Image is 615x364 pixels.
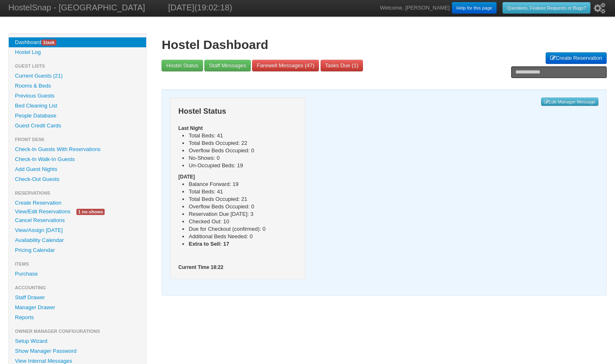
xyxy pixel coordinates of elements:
[9,144,146,154] a: Check-In Guests With Reservations
[321,60,363,71] a: Tasks Due (1)
[546,52,607,64] a: Create Reservation
[9,336,146,346] a: Setup Wizard
[353,62,356,68] span: 1
[9,245,146,255] a: Pricing Calendar
[9,269,146,279] a: Purchase
[9,71,146,81] a: Current Guests (21)
[43,40,46,45] span: 1
[189,181,297,188] li: Balance Forward: 19
[189,132,297,139] li: Total Beds: 41
[9,164,146,174] a: Add Guest Nights
[9,81,146,91] a: Rooms & Beds
[9,121,146,131] a: Guest Credit Cards
[189,241,229,247] b: Extra to Sell: 17
[189,154,297,162] li: No-Shows: 0
[9,174,146,184] a: Check-Out Guests
[9,198,146,208] a: Create Reservation
[9,101,146,111] a: Bed Cleaning List
[162,60,203,71] a: Hostel Status
[178,264,297,271] h5: Current Time 18:22
[189,147,297,154] li: Overflow Beds Occupied: 0
[189,195,297,203] li: Total Beds Occupied: 21
[9,154,146,164] a: Check-In Walk-In Guests
[594,3,605,14] i: Setup Wizard
[9,215,146,225] a: Cancel Reservations
[162,37,607,52] h1: Hostel Dashboard
[189,218,297,225] li: Checked Out: 10
[9,207,76,216] a: View/Edit Reservations
[194,3,232,12] span: (19:02:18)
[189,139,297,147] li: Total Beds Occupied: 22
[9,293,146,303] a: Staff Drawer
[42,39,56,46] span: task
[189,225,297,233] li: Due for Checkout (confirmed): 0
[178,173,297,181] h5: [DATE]
[9,303,146,313] a: Manager Drawer
[9,235,146,245] a: Availability Calendar
[502,2,590,14] a: Questions, Feature Requests or Bugs?
[9,134,146,144] li: Front Desk
[76,209,105,215] span: 1 no-shows
[452,2,497,14] a: Help for this page
[9,283,146,293] li: Accounting
[541,98,598,106] a: Edit Manager Message
[178,106,297,117] h3: Hostel Status
[189,233,297,240] li: Additional Beds Needed: 0
[252,60,319,71] a: Farewell Messages (47)
[9,326,146,336] li: Owner Manager Configurations
[9,37,146,47] a: Dashboard1task
[204,60,250,71] a: Staff Messages
[189,162,297,169] li: Un-Occupied Beds: 19
[9,47,146,57] a: Hostel Log
[9,346,146,356] a: Show Manager Password
[9,225,146,235] a: View/Assign [DATE]
[189,188,297,195] li: Total Beds: 41
[189,203,297,210] li: Overflow Beds Occupied: 0
[178,125,297,132] h5: Last Night
[9,91,146,101] a: Previous Guests
[9,188,146,198] li: Reservations
[189,210,297,218] li: Reservation Due [DATE]: 3
[9,61,146,71] li: Guest Lists
[9,313,146,322] a: Reports
[9,259,146,269] li: Items
[70,207,111,216] a: 1 no-shows
[9,111,146,121] a: People Database
[306,62,312,68] span: 47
